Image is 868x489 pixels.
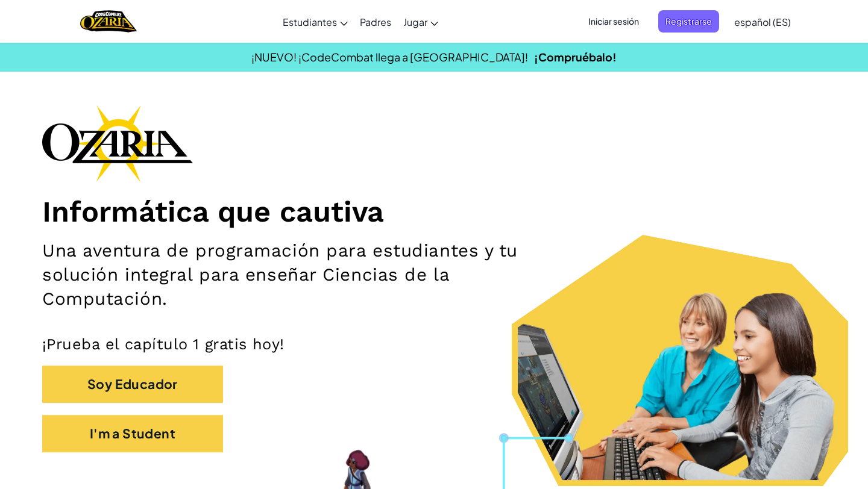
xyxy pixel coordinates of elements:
[283,16,337,28] span: Estudiantes
[658,10,719,33] button: Registrarse
[42,105,193,182] img: Ozaria branding logo
[80,9,136,34] a: Ozaria by CodeCombat logo
[277,5,354,38] a: Estudiantes
[251,50,528,64] span: ¡NUEVO! ¡CodeCombat llega a [GEOGRAPHIC_DATA]!
[42,366,223,403] button: Soy Educador
[581,10,646,33] button: Iniciar sesión
[534,50,617,64] a: ¡Compruébalo!
[42,238,567,311] h2: Una aventura de programación para estudiantes y tu solución integral para enseñar Ciencias de la ...
[734,16,791,28] span: español (ES)
[80,9,136,34] img: Home
[42,335,826,354] p: ¡Prueba el capítulo 1 gratis hoy!
[354,5,397,38] a: Padres
[728,5,797,38] a: español (ES)
[42,194,826,229] h1: Informática que cautiva
[403,16,427,28] span: Jugar
[42,415,223,452] button: I'm a Student
[397,5,444,38] a: Jugar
